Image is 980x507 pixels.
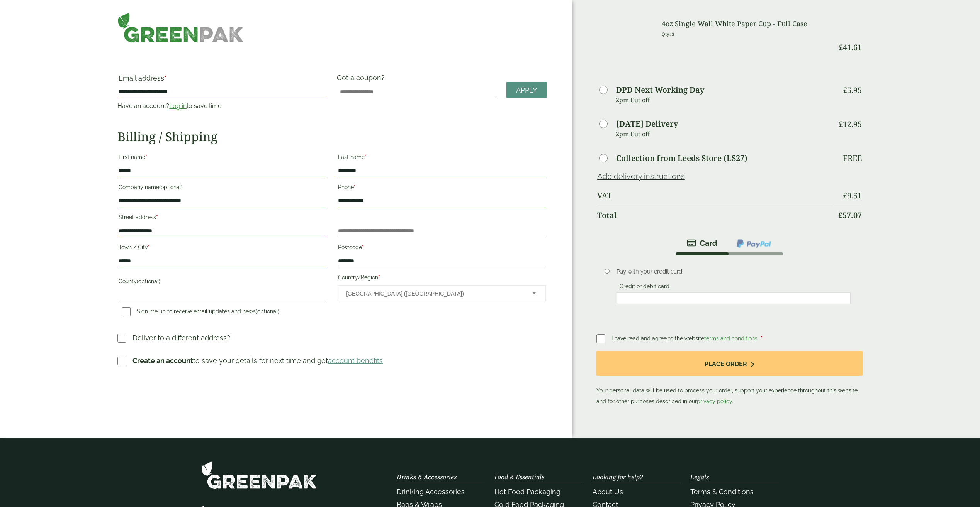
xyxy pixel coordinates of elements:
[596,342,863,367] button: Place order
[119,276,326,289] label: County
[201,496,253,505] span: 03449 794007
[132,333,230,343] p: Deliver to a different address?
[736,230,772,240] img: ppcp-gateway.png
[117,129,547,144] h2: Billing / Shipping
[169,102,187,110] a: Log in
[839,37,862,48] bdi: 41.61
[119,242,326,255] label: Town / City
[619,286,848,293] iframe: Secure card payment input frame
[838,201,862,211] bdi: 57.07
[597,163,685,172] a: Add delivery instructions
[397,479,465,487] a: Drinking Accessories
[617,274,673,283] label: Credit or debit card
[611,326,759,333] span: I have read and agree to the website
[117,12,243,43] img: GreenPak Supplies
[365,154,367,160] abbr: required
[839,110,862,120] bdi: 12.95
[362,244,364,250] abbr: required
[593,491,618,499] a: Contact
[839,110,843,120] span: £
[843,76,862,86] bdi: 5.95
[117,101,328,111] p: Have an account? to save time
[597,197,833,216] th: Total
[145,154,147,160] abbr: required
[256,308,279,314] span: (optional)
[119,182,326,195] label: Company name
[338,152,546,165] label: Last name
[616,111,678,119] label: [DATE] Delivery
[843,76,847,86] span: £
[838,201,842,211] span: £
[593,479,623,487] a: About Us
[690,491,735,499] a: Privacy Policy
[761,326,763,333] abbr: required
[617,259,851,267] p: Pay with your credit card.
[132,357,193,365] strong: Create an account
[119,75,326,86] label: Email address
[119,152,326,165] label: First name
[843,181,862,192] bdi: 9.51
[156,214,158,220] abbr: required
[337,74,388,86] label: Got a coupon?
[119,212,326,225] label: Street address
[597,177,833,196] th: VAT
[616,119,833,131] p: 2pm Cut off
[690,479,754,487] a: Terms & Conditions
[616,85,833,97] p: 2pm Cut off
[597,20,652,66] img: 4oz Single Wall White Paper Cup-Full Case of-0
[697,389,732,395] a: privacy policy
[596,342,863,398] p: Your personal data will be used to process your order, support your experience throughout this we...
[328,357,383,365] a: account benefits
[132,355,383,366] p: to save your details for next time and get
[516,86,537,95] span: Apply
[338,182,546,195] label: Phone
[201,498,253,505] a: 03449 794007
[616,145,747,153] label: Collection from Leeds Store (LS27)
[148,244,150,250] abbr: required
[662,31,674,37] small: Qty: 3
[704,326,758,333] a: terms and conditions
[616,77,704,85] label: DPD Next Working Day
[338,242,546,255] label: Postcode
[397,491,442,499] a: Bags & Wraps
[354,184,356,190] abbr: required
[494,491,564,499] a: Cold Food Packaging
[122,307,131,316] input: Sign me up to receive email updates and news(optional)
[201,452,317,480] img: GreenPak Supplies
[843,145,862,154] p: Free
[506,82,547,98] a: Apply
[164,74,166,82] abbr: required
[346,286,522,302] span: United Kingdom (UK)
[338,285,546,301] span: Country/Region
[119,308,282,317] label: Sign me up to receive email updates and news
[839,37,843,48] span: £
[843,181,847,192] span: £
[494,479,560,487] a: Hot Food Packaging
[378,274,380,281] abbr: required
[137,278,160,284] span: (optional)
[687,230,717,239] img: stripe.png
[338,272,546,285] label: Country/Region
[662,20,832,28] h3: 4oz Single Wall White Paper Cup - Full Case
[159,184,183,190] span: (optional)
